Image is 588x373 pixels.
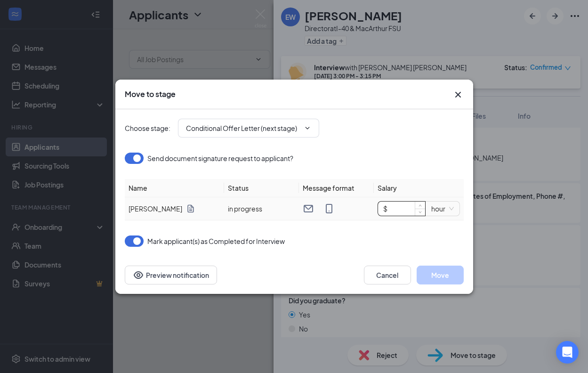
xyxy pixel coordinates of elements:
svg: Email [303,203,314,214]
td: in progress [224,197,299,220]
div: Open Intercom Messenger [556,341,579,364]
span: Choose stage : [125,123,170,133]
span: [PERSON_NAME] [129,203,182,214]
th: Message format [299,179,374,197]
svg: Eye [133,269,144,281]
button: Preview notificationEye [125,266,217,284]
span: up [418,203,423,208]
svg: Cross [452,89,464,100]
span: hour [431,202,454,216]
svg: Document [186,204,195,213]
svg: MobileSms [323,203,335,214]
span: down [418,210,423,215]
th: Status [224,179,299,197]
h3: Move to stage [125,89,176,99]
span: Increase Value [415,202,425,209]
th: Salary [374,179,464,197]
span: Decrease Value [415,209,425,216]
button: Close [452,89,464,100]
button: Cancel [364,266,411,284]
span: Send document signature request to applicant? [147,153,293,164]
button: Move [417,266,464,284]
svg: ChevronDown [304,124,311,132]
span: Mark applicant(s) as Completed for Interview [147,235,285,247]
th: Name [125,179,225,197]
